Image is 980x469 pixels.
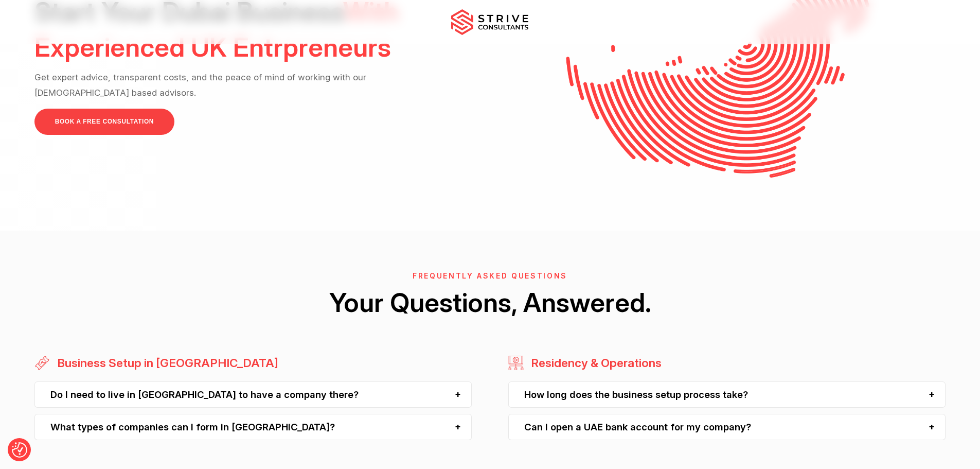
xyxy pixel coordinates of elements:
button: Consent Preferences [12,442,27,458]
h3: Business Setup in [GEOGRAPHIC_DATA] [52,355,278,371]
div: How long does the business setup process take? [508,381,946,408]
div: Can I open a UAE bank account for my company? [508,414,946,440]
div: What types of companies can I form in [GEOGRAPHIC_DATA]? [34,414,472,440]
a: BOOK A FREE CONSULTATION [34,109,174,135]
h3: Residency & Operations [526,355,662,371]
img: Revisit consent button [12,442,27,458]
p: Get expert advice, transparent costs, and the peace of mind of working with our [DEMOGRAPHIC_DATA... [34,70,399,101]
div: Do I need to live in [GEOGRAPHIC_DATA] to have a company there? [34,381,472,408]
img: main-logo.svg [451,9,528,35]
